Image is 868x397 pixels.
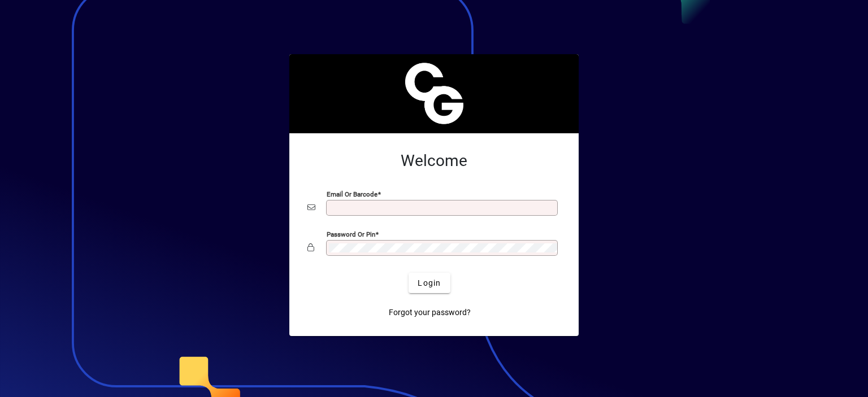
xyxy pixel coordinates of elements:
[327,230,375,238] mat-label: Password or Pin
[389,307,471,319] span: Forgot your password?
[384,302,475,322] a: Forgot your password?
[418,277,441,289] span: Login
[307,151,561,171] h2: Welcome
[327,190,377,198] mat-label: Email or Barcode
[409,273,450,293] button: Login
